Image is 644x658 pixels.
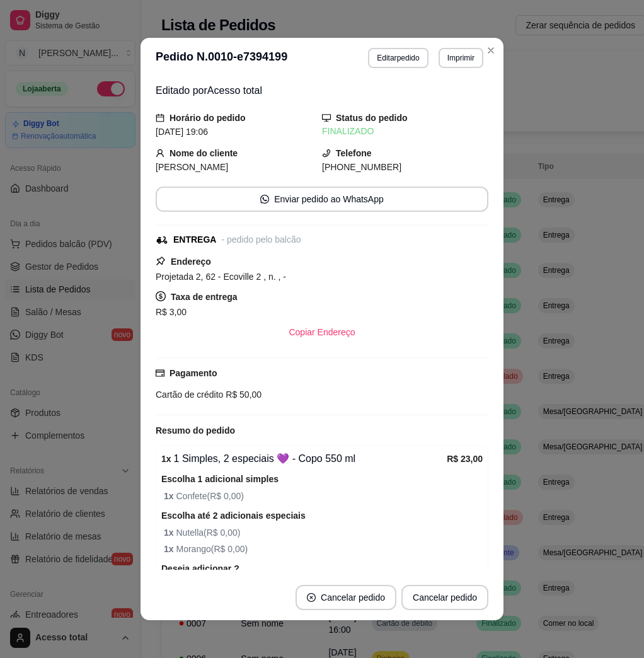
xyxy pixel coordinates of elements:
[170,148,238,158] strong: Nome do cliente
[156,149,164,158] span: user
[156,256,166,266] span: pushpin
[156,369,164,378] span: credit-card
[260,195,269,204] span: whats-app
[171,292,238,302] strong: Taxa de entrega
[156,113,164,122] span: calendar
[447,454,483,464] strong: R$ 23,00
[156,291,166,301] span: dollar
[221,233,301,246] div: - pedido pelo balcão
[164,526,483,540] span: Nutella ( R$ 0,00 )
[401,585,488,610] button: Cancelar pedido
[161,563,239,574] strong: Deseja adicionar ?
[322,162,401,172] span: [PHONE_NUMBER]
[161,451,447,466] div: 1 Simples, 2 especiais 💜 - Copo 550 ml
[322,149,331,158] span: phone
[368,48,428,68] button: Editarpedido
[322,113,331,122] span: desktop
[156,187,488,212] button: whats-appEnviar pedido ao WhatsApp
[173,233,216,246] div: ENTREGA
[164,528,176,538] strong: 1 x
[156,85,262,96] span: Editado por Acesso total
[156,162,228,172] span: [PERSON_NAME]
[279,320,365,345] button: Copiar Endereço
[322,125,488,138] div: FINALIZADO
[307,593,316,602] span: close-circle
[156,390,223,400] span: Cartão de crédito
[164,544,176,554] strong: 1 x
[156,307,187,317] span: R$ 3,00
[171,257,211,267] strong: Endereço
[156,425,235,436] strong: Resumo do pedido
[223,390,262,400] span: R$ 50,00
[161,511,306,521] strong: Escolha até 2 adicionais especiais
[164,489,483,503] span: Confete ( R$ 0,00 )
[296,585,396,610] button: close-circleCancelar pedido
[481,40,501,61] button: Close
[161,454,171,464] strong: 1 x
[439,48,483,68] button: Imprimir
[164,542,483,556] span: Morango ( R$ 0,00 )
[170,113,246,123] strong: Horário do pedido
[336,113,408,123] strong: Status do pedido
[156,48,287,68] h3: Pedido N. 0010-e7394199
[161,474,279,484] strong: Escolha 1 adicional simples
[164,491,176,501] strong: 1 x
[156,127,208,137] span: [DATE] 19:06
[156,272,286,282] span: Projetada 2, 62 - Ecoville 2 , n. , -
[336,148,372,158] strong: Telefone
[170,368,217,378] strong: Pagamento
